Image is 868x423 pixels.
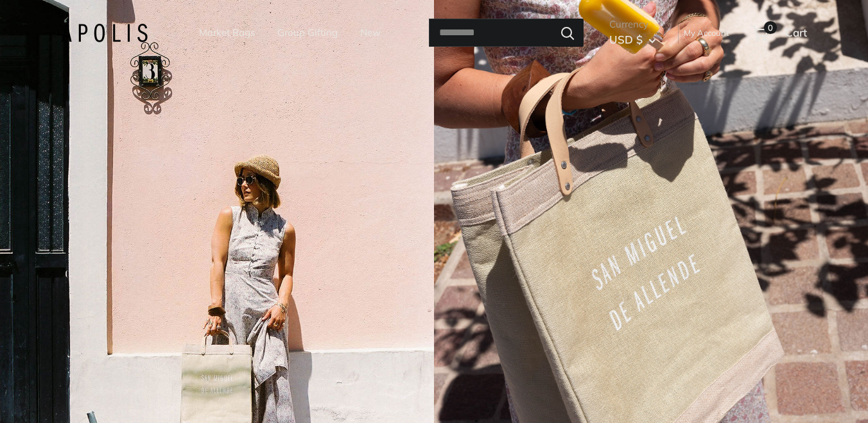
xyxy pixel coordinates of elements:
[61,24,148,42] img: Apolis
[684,25,729,40] a: My Account
[609,33,643,46] span: USD $
[551,19,584,47] button: Search
[785,26,807,39] span: Cart
[199,24,255,42] a: Market Bags
[277,24,338,42] a: Group Gifting
[764,21,777,34] span: 0
[752,22,807,43] a: 0 Cart
[609,29,656,50] button: USD $
[360,24,381,42] a: New
[429,19,551,47] input: Search...
[609,15,656,33] span: Currency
